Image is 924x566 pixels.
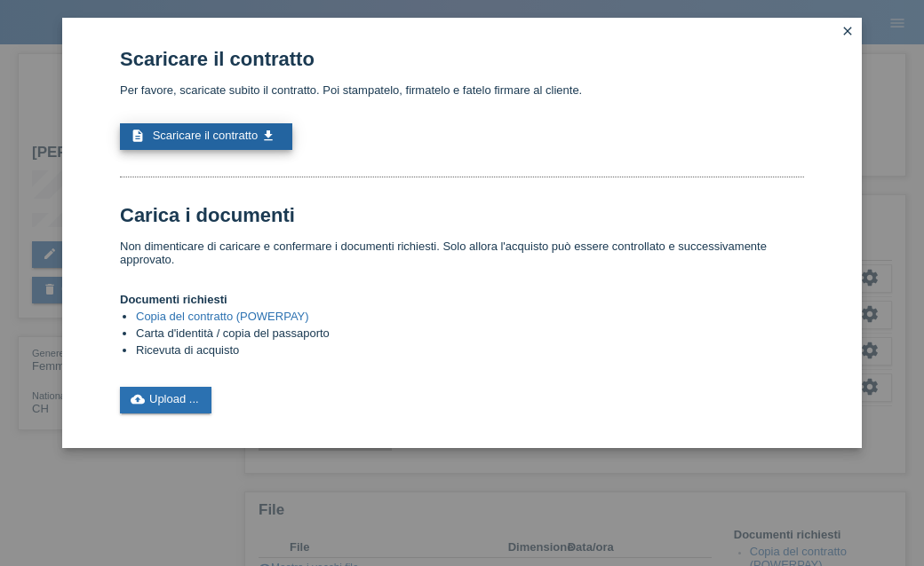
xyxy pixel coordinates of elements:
[120,387,211,413] a: cloud_uploadUpload ...
[131,129,145,143] i: description
[120,240,804,266] p: Non dimenticare di caricare e confermare i documenti richiesti. Solo allora l'acquisto può essere...
[120,48,804,70] h1: Scaricare il contratto
[136,343,804,360] li: Ricevuta di acquisto
[136,326,804,343] li: Carta d'identità / copia del passaporto
[136,310,309,323] a: Copia del contratto (POWERPAY)
[120,293,804,306] h4: Documenti richiesti
[131,392,145,406] i: cloud_upload
[120,204,804,226] h1: Carica i documenti
[153,129,259,142] span: Scaricare il contratto
[836,22,859,43] a: close
[120,83,804,97] p: Per favore, scaricate subito il contratto. Poi stampatelo, firmatelo e fatelo firmare al cliente.
[840,24,855,38] i: close
[261,129,275,143] i: get_app
[120,123,292,150] a: description Scaricare il contratto get_app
